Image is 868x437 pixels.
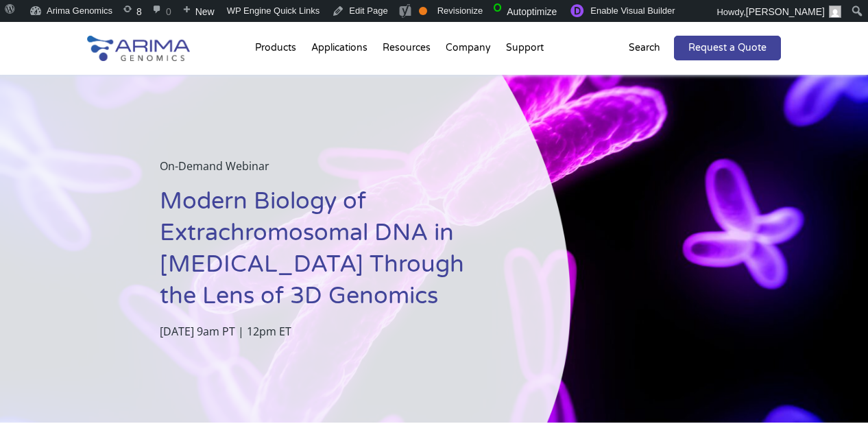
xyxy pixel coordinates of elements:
[160,322,502,340] p: [DATE] 9am PT | 12pm ET
[419,7,427,15] div: OK
[160,186,502,322] h1: Modern Biology of Extrachromosomal DNA in [MEDICAL_DATA] Through the Lens of 3D Genomics
[629,39,660,57] p: Search
[674,36,781,60] a: Request a Quote
[746,6,825,17] span: [PERSON_NAME]
[87,36,190,61] img: Arima-Genomics-logo
[160,157,502,186] p: On-Demand Webinar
